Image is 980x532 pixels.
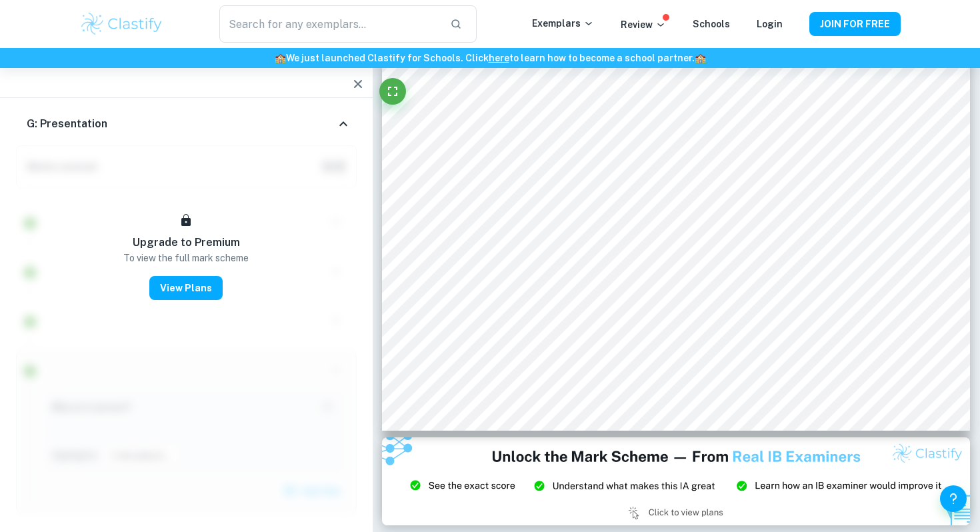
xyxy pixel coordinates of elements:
[149,276,223,300] button: View Plans
[27,116,107,132] h6: G: Presentation
[757,19,783,29] a: Login
[489,53,509,63] a: here
[532,16,594,31] p: Exemplars
[621,17,666,32] p: Review
[3,51,977,65] h6: We just launched Clastify for Schools. Click to learn how to become a school partner.
[695,53,706,63] span: 🏫
[79,11,164,37] img: Clastify logo
[379,78,406,105] button: Fullscreen
[275,53,286,63] span: 🏫
[16,103,357,145] div: G: Presentation
[382,437,970,525] img: Ad
[809,12,901,36] button: JOIN FOR FREE
[219,5,439,43] input: Search for any exemplars...
[123,251,249,265] p: To view the full mark scheme
[693,19,730,29] a: Schools
[133,235,240,251] h6: Upgrade to Premium
[940,485,967,512] button: Help and Feedback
